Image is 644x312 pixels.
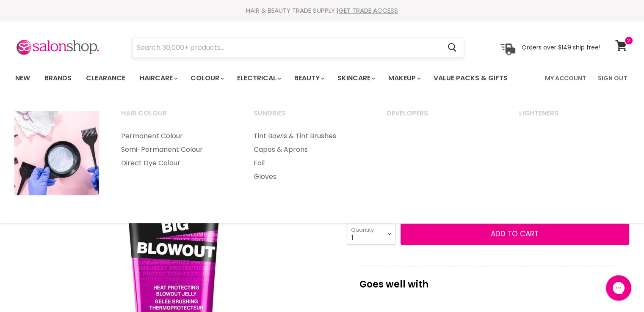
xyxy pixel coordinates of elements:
a: Brands [38,69,78,87]
a: Sundries [243,107,374,128]
p: Orders over $149 ship free! [522,44,600,51]
a: GET TRADE ACCESS [339,6,398,15]
a: Haircare [133,69,182,87]
span: Add to cart [491,229,539,239]
a: Foil [243,156,374,170]
a: Gloves [243,170,374,183]
iframe: Gorgias live chat messenger [602,272,636,304]
a: Permanent Colour [111,129,242,143]
a: Developers [376,107,507,128]
a: Electrical [231,69,286,87]
input: Search [133,38,441,57]
button: Add to cart [401,224,629,245]
a: Sign Out [593,69,632,87]
a: Makeup [382,69,426,87]
a: Colour [184,69,229,87]
ul: Main menu [111,129,242,170]
ul: Main menu [9,66,527,90]
a: Value Packs & Gifts [427,69,514,87]
a: Hair Colour [111,107,242,128]
ul: Main menu [243,129,374,183]
a: Semi-Permanent Colour [111,143,242,156]
button: Search [441,38,464,57]
div: HAIR & BEAUTY TRADE SUPPLY | [5,6,640,15]
a: Lighteners [509,107,640,128]
a: Skincare [331,69,380,87]
a: Beauty [288,69,329,87]
a: Clearance [80,69,132,87]
nav: Main [5,66,640,90]
a: Direct Dye Colour [111,156,242,170]
a: Capes & Aprons [243,143,374,156]
a: New [9,69,36,87]
p: Goes well with [359,266,616,294]
select: Quantity [347,224,395,245]
a: Tint Bowls & Tint Brushes [243,129,374,143]
a: My Account [540,69,591,87]
form: Product [132,38,464,58]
